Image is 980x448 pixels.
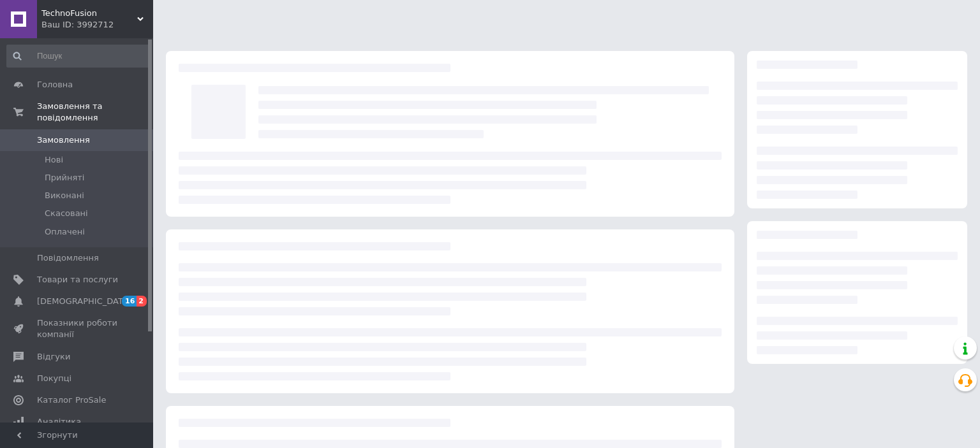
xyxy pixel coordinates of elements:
span: Аналітика [37,416,81,428]
span: Показники роботи компанії [37,317,118,340]
span: Нові [45,154,63,166]
span: [DEMOGRAPHIC_DATA] [37,296,131,307]
div: Ваш ID: 3992712 [41,19,153,31]
span: Замовлення та повідомлення [37,101,153,124]
span: Каталог ProSale [37,394,106,406]
span: Прийняті [45,172,84,184]
span: Скасовані [45,208,88,219]
span: Головна [37,79,73,90]
span: 16 [122,296,137,307]
span: 2 [137,296,147,307]
span: Виконані [45,190,84,201]
span: Оплачені [45,226,85,238]
span: Відгуки [37,351,70,363]
span: Повідомлення [37,252,99,264]
span: Замовлення [37,134,90,146]
input: Пошук [6,45,151,68]
span: Покупці [37,373,71,384]
span: TechnoFusion [41,8,137,19]
span: Товари та послуги [37,274,118,285]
